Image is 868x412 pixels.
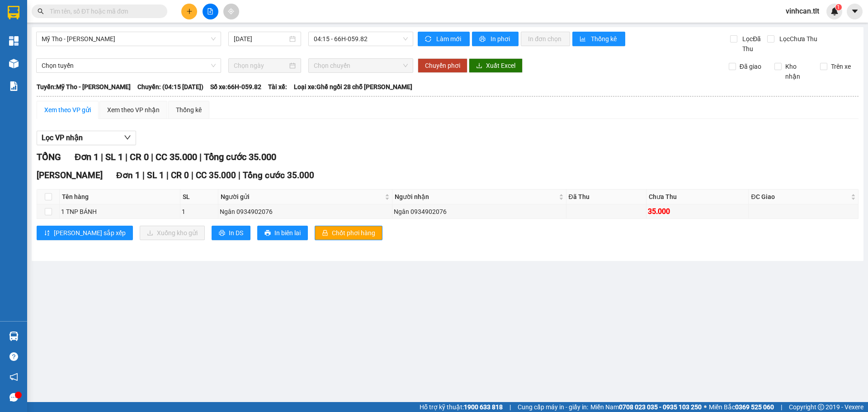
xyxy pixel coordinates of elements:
[238,170,241,180] span: |
[9,393,18,402] span: message
[9,373,18,381] span: notification
[851,7,859,15] span: caret-down
[186,8,193,14] span: plus
[274,228,301,238] span: In biên lai
[646,189,749,204] th: Chưa Thu
[37,83,131,90] b: Tuyến: Mỹ Tho - [PERSON_NAME]
[8,6,19,19] img: logo-vxr
[37,152,61,162] span: TỔNG
[54,228,126,238] span: [PERSON_NAME] sắp xếp
[736,62,765,71] span: Đã giao
[125,152,127,162] span: |
[75,152,99,162] span: Đơn 1
[264,230,271,237] span: printer
[322,230,328,237] span: lock
[9,81,19,91] img: solution-icon
[735,403,774,411] strong: 0369 525 060
[591,34,618,44] span: Thống kê
[837,4,840,10] span: 1
[116,170,140,180] span: Đơn 1
[486,61,515,71] span: Xuất Excel
[315,226,382,240] button: lockChốt phơi hàng
[394,207,565,217] div: Ngân 0934902076
[418,58,467,73] button: Chuyển phơi
[847,4,863,19] button: caret-down
[395,192,557,202] span: Người nhận
[140,226,205,240] button: downloadXuống kho gửi
[479,36,487,43] span: printer
[835,4,842,10] sup: 1
[212,226,250,240] button: printerIn DS
[648,206,747,217] div: 35.000
[42,32,216,46] span: Mỹ Tho - Hồ Chí Minh
[42,59,216,72] span: Chọn tuyến
[223,4,239,19] button: aim
[572,32,625,46] button: bar-chartThống kê
[314,32,408,46] span: 04:15 - 66H-059.82
[105,152,123,162] span: SL 1
[9,352,18,361] span: question-circle
[436,34,462,44] span: Làm mới
[827,62,854,71] span: Trên xe
[294,82,412,92] span: Loại xe: Ghế ngồi 28 chỗ [PERSON_NAME]
[818,404,824,410] span: copyright
[221,192,383,202] span: Người gửi
[521,32,570,46] button: In đơn chọn
[491,34,511,44] span: In phơi
[268,82,287,92] span: Tài xế:
[219,230,225,237] span: printer
[425,36,433,43] span: sync
[778,5,826,17] span: vinhcan.tlt
[107,105,160,115] div: Xem theo VP nhận
[204,152,276,162] span: Tổng cước 35.000
[180,189,218,204] th: SL
[751,192,849,202] span: ĐC Giao
[420,402,503,412] span: Hỗ trợ kỹ thuật:
[229,228,243,238] span: In DS
[61,207,179,217] div: 1 TNP BÁNH
[171,170,189,180] span: CR 0
[9,331,19,341] img: warehouse-icon
[166,170,169,180] span: |
[234,34,288,44] input: 15/10/2025
[472,32,519,46] button: printerIn phơi
[124,134,131,141] span: down
[9,59,19,68] img: warehouse-icon
[619,403,702,411] strong: 0708 023 035 - 0935 103 250
[739,34,767,54] span: Lọc Đã Thu
[469,58,523,73] button: downloadXuất Excel
[156,152,197,162] span: CC 35.000
[332,228,375,238] span: Chốt phơi hàng
[182,207,217,217] div: 1
[181,4,197,19] button: plus
[60,189,180,204] th: Tên hàng
[228,8,234,14] span: aim
[44,105,91,115] div: Xem theo VP gửi
[203,4,218,19] button: file-add
[476,62,482,70] span: download
[137,82,203,92] span: Chuyến: (04:15 [DATE])
[9,36,19,46] img: dashboard-icon
[776,34,819,44] span: Lọc Chưa Thu
[234,61,288,71] input: Chọn ngày
[418,32,470,46] button: syncLàm mới
[37,170,103,180] span: [PERSON_NAME]
[709,402,774,412] span: Miền Bắc
[191,170,193,180] span: |
[44,230,50,237] span: sort-ascending
[130,152,149,162] span: CR 0
[590,402,702,412] span: Miền Nam
[220,207,391,217] div: Ngân 0934902076
[518,402,588,412] span: Cung cấp máy in - giấy in:
[243,170,314,180] span: Tổng cước 35.000
[314,59,408,72] span: Chọn chuyến
[782,62,813,81] span: Kho nhận
[142,170,145,180] span: |
[101,152,103,162] span: |
[50,6,156,16] input: Tìm tên, số ĐT hoặc mã đơn
[566,189,646,204] th: Đã Thu
[257,226,308,240] button: printerIn biên lai
[38,8,44,14] span: search
[147,170,164,180] span: SL 1
[199,152,202,162] span: |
